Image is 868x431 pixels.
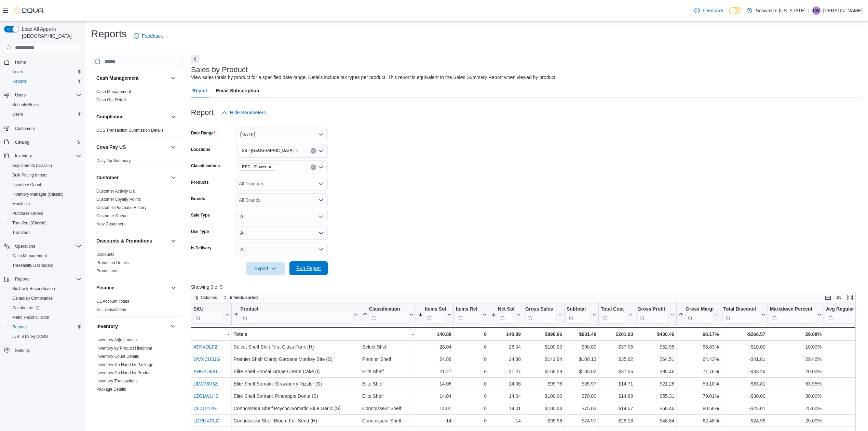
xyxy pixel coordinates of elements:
button: Purchase Orders [7,209,84,218]
div: Net Sold [498,306,515,324]
span: Reports [12,79,27,84]
span: Cash Management [12,253,47,259]
button: Inventory Count [7,180,84,190]
span: GL Transactions [96,307,126,312]
div: $201.03 [601,330,633,338]
span: CW [813,6,820,15]
button: Gross Profit [637,306,674,324]
button: Remove REC - Flower from selection in this group [268,165,272,169]
div: Items Ref [456,306,481,313]
a: GL Transactions [96,307,126,312]
div: $631.49 [567,330,596,338]
button: Open list of options [318,165,324,170]
a: Cash Management [10,252,50,260]
a: Inventory Count Details [96,354,139,359]
button: Columns [191,293,220,302]
span: Adjustments (Classic) [10,161,81,170]
a: BioTrack Reconciliation [10,285,58,293]
button: Inventory [1,151,84,161]
a: CL0T212G [193,406,217,411]
button: Reports [12,275,32,283]
span: Load All Apps in [GEOGRAPHIC_DATA] [19,26,81,39]
p: | [808,6,810,15]
span: Users [12,69,23,75]
span: Inventory Manager (Classic) [10,190,81,198]
span: Promotions [96,268,117,274]
span: Cash Management [10,252,81,260]
h3: Sales by Product [191,66,248,74]
button: Customers [1,123,84,133]
button: Items Ref [456,306,487,324]
a: Manifests [10,200,32,208]
span: REC - Flower [242,164,267,170]
button: Inventory [12,152,35,160]
span: Catalog [12,138,81,146]
span: Purchase Orders [10,209,81,218]
span: Inventory Count [10,181,81,189]
button: Open list of options [318,148,324,154]
span: Feedback [703,7,723,14]
button: Next [191,55,199,63]
a: Cash Management [96,89,131,94]
button: Traceabilty Dashboard [7,261,84,270]
span: Bulk Pricing Import [10,171,81,179]
span: Traceabilty Dashboard [12,263,53,268]
span: BioTrack Reconciliation [12,286,55,291]
span: Inventory Count [12,182,41,187]
img: Cova [14,7,44,14]
label: Sale Type [191,212,210,218]
h3: Cash Management [96,75,139,81]
a: Transfers (Classic) [10,219,49,227]
a: Dashboards [10,304,42,312]
span: Email Subscription [216,84,259,97]
span: Inventory [12,152,81,160]
div: Total Discount [723,306,760,324]
button: BioTrack Reconciliation [7,284,84,293]
span: Users [10,68,81,76]
button: Cash Management [96,75,168,81]
button: Transfers (Classic) [7,218,84,228]
div: - [193,330,229,338]
button: Security Roles [7,100,84,109]
div: Total Cost [601,306,627,313]
button: Discounts & Promotions [169,237,177,245]
a: Metrc Reconciliation [10,313,52,322]
button: Gross Margin [679,306,719,324]
div: Markdown Percent [770,306,816,313]
span: Canadian Compliance [10,294,81,302]
span: Transfers [12,230,29,235]
span: Report [192,84,208,97]
a: Settings [12,347,32,355]
span: Daily Tip Summary [96,158,131,164]
span: Feedback [142,32,163,39]
button: Users [7,109,84,119]
span: Hide Parameters [230,109,266,116]
div: Classification [369,306,408,313]
span: Users [15,92,26,98]
div: Cova Pay US [91,157,183,168]
button: [DATE] [236,128,328,141]
a: Canadian Compliance [10,294,55,302]
div: Select Shelf Shift First Class Funk (H) [233,343,357,351]
a: LDRUVCLG [193,418,219,423]
button: Bulk Pricing Import [7,170,84,180]
button: Display options [835,293,843,302]
span: SB - [GEOGRAPHIC_DATA] [242,147,294,154]
div: Gross Sales [525,306,557,324]
button: Manifests [7,199,84,209]
h1: Reports [91,27,127,41]
span: Canadian Compliance [12,296,53,301]
a: Promotions [96,269,117,273]
div: Discounts & Promotions [91,250,183,278]
button: Discounts & Promotions [96,237,168,244]
button: Catalog [12,138,32,146]
a: Users [10,68,26,76]
button: Customer [96,174,168,181]
span: Customers [15,126,35,131]
a: Purchase Orders [10,209,46,218]
div: $430.46 [637,330,674,338]
span: Cash Out Details [96,97,127,103]
button: Reports [7,77,84,86]
button: Users [1,90,84,100]
a: Inventory Count [10,181,44,189]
